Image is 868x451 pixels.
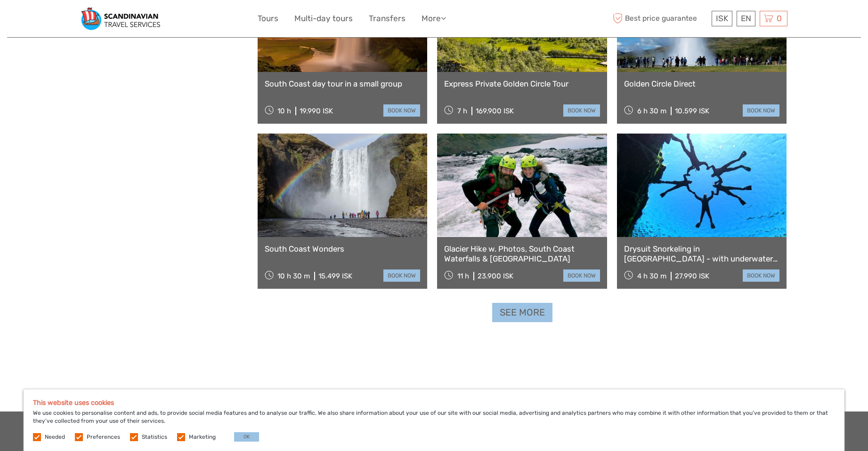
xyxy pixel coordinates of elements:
[476,107,514,115] div: 169.900 ISK
[24,389,844,451] div: We use cookies to personalise content and ads, to provide social media features and to analyse ou...
[87,433,120,441] label: Preferences
[492,303,552,322] a: See more
[675,272,709,280] div: 27.990 ISK
[294,12,353,25] a: Multi-day tours
[300,107,333,115] div: 19.990 ISK
[318,272,352,280] div: 15.499 ISK
[277,272,310,280] span: 10 h 30 m
[611,11,709,26] span: Best price guarantee
[444,244,600,263] a: Glacier Hike w. Photos, South Coast Waterfalls & [GEOGRAPHIC_DATA]
[637,272,666,280] span: 4 h 30 m
[33,399,835,407] h5: This website uses cookies
[277,107,291,115] span: 10 h
[383,269,420,282] a: book now
[624,79,780,88] a: Golden Circle Direct
[478,272,513,280] div: 23.900 ISK
[108,15,120,26] button: Open LiveChat chat widget
[743,104,779,117] a: book now
[142,433,167,441] label: Statistics
[624,244,780,263] a: Drysuit Snorkeling in [GEOGRAPHIC_DATA] - with underwater photos / From [GEOGRAPHIC_DATA]
[13,16,106,24] p: We're away right now. Please check back later!
[637,107,666,115] span: 6 h 30 m
[716,14,728,23] span: ISK
[775,14,783,23] span: 0
[457,107,467,115] span: 7 h
[189,433,216,441] label: Marketing
[563,269,600,282] a: book now
[444,79,600,88] a: Express Private Golden Circle Tour
[258,12,278,25] a: Tours
[563,104,600,117] a: book now
[81,7,160,30] img: Scandinavian Travel
[737,11,755,26] div: EN
[265,79,421,88] a: South Coast day tour in a small group
[422,12,446,25] a: More
[45,433,65,441] label: Needed
[457,272,469,280] span: 11 h
[675,107,709,115] div: 10.599 ISK
[234,432,259,442] button: OK
[743,269,779,282] a: book now
[383,104,420,117] a: book now
[369,12,406,25] a: Transfers
[265,244,421,253] a: South Coast Wonders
